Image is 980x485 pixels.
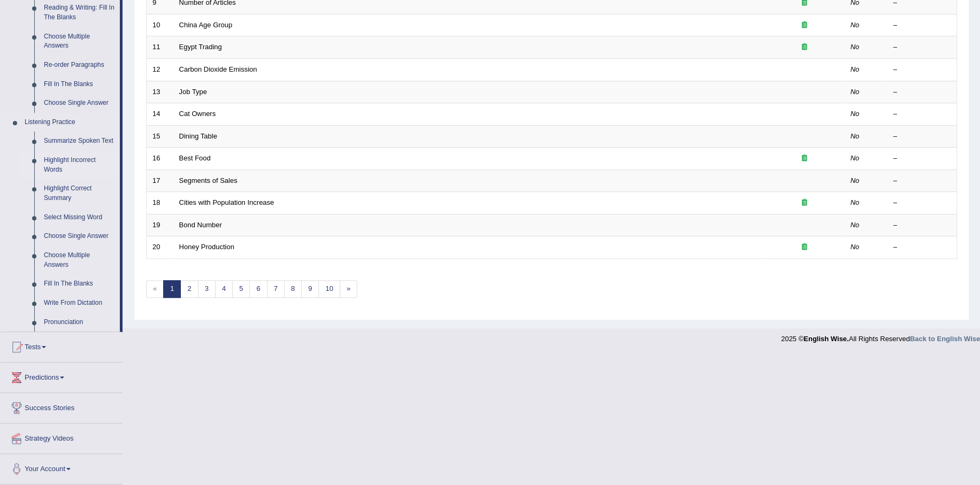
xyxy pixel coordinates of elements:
td: 14 [147,103,173,126]
em: No [851,21,860,29]
div: – [893,132,951,142]
a: Bond Number [179,221,222,229]
a: Highlight Correct Summary [39,179,120,207]
div: – [893,220,951,230]
em: No [851,243,860,251]
div: Exam occurring question [770,153,839,164]
a: 10 [318,280,340,298]
a: Cities with Population Increase [179,198,274,206]
a: Carbon Dioxide Emission [179,65,257,73]
a: Choose Single Answer [39,94,120,113]
a: Fill In The Blanks [39,274,120,294]
a: Tests [1,332,122,359]
td: 11 [147,36,173,59]
a: Choose Multiple Answers [39,246,120,274]
a: Strategy Videos [1,424,122,450]
a: China Age Group [179,21,233,29]
td: 16 [147,148,173,170]
a: Dining Table [179,132,217,140]
a: Choose Single Answer [39,227,120,246]
div: – [893,153,951,164]
a: Honey Production [179,243,234,251]
a: 2 [180,280,198,298]
em: No [851,132,860,140]
div: – [893,42,951,52]
em: No [851,176,860,184]
em: No [851,110,860,118]
a: 7 [267,280,285,298]
a: Summarize Spoken Text [39,132,120,151]
div: Exam occurring question [770,20,839,30]
div: – [893,176,951,186]
strong: English Wise. [803,335,848,343]
div: – [893,242,951,252]
a: Highlight Incorrect Words [39,151,120,179]
a: Success Stories [1,393,122,420]
div: 2025 © All Rights Reserved [781,328,980,344]
a: Predictions [1,363,122,389]
a: 6 [249,280,267,298]
a: Listening Practice [20,113,120,132]
em: No [851,154,860,162]
em: No [851,221,860,229]
td: 12 [147,58,173,81]
a: Select Missing Word [39,208,120,227]
em: No [851,43,860,51]
em: No [851,198,860,206]
div: Exam occurring question [770,198,839,208]
em: No [851,65,860,73]
a: 5 [232,280,250,298]
td: 17 [147,170,173,192]
td: 19 [147,214,173,236]
a: Segments of Sales [179,176,238,184]
a: Job Type [179,88,208,96]
a: 3 [198,280,216,298]
div: – [893,87,951,97]
div: – [893,20,951,30]
a: 1 [163,280,181,298]
a: 9 [301,280,319,298]
div: Exam occurring question [770,242,839,252]
td: 18 [147,192,173,214]
a: Cat Owners [179,110,216,118]
a: Choose Multiple Answers [39,27,120,56]
a: Re-order Paragraphs [39,56,120,75]
div: – [893,198,951,208]
a: Best Food [179,154,211,162]
a: Fill In The Blanks [39,75,120,94]
a: Pronunciation [39,313,120,332]
a: Egypt Trading [179,43,222,51]
td: 15 [147,125,173,148]
em: No [851,88,860,96]
a: Back to English Wise [910,335,980,343]
a: Write From Dictation [39,294,120,313]
td: 20 [147,236,173,259]
a: Your Account [1,454,122,481]
div: Exam occurring question [770,42,839,52]
a: » [340,280,357,298]
div: – [893,65,951,75]
a: 4 [215,280,233,298]
span: « [146,280,164,298]
td: 10 [147,14,173,36]
td: 13 [147,81,173,103]
a: 8 [284,280,302,298]
div: – [893,109,951,119]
